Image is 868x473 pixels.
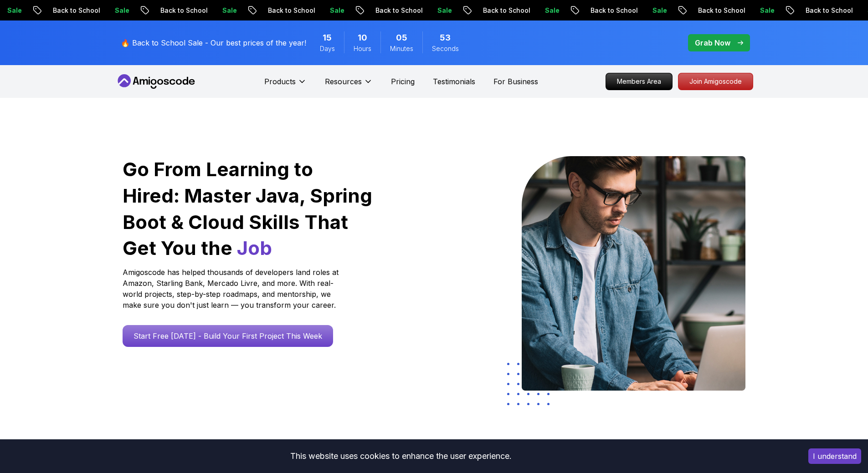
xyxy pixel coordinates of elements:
p: Sale [395,6,425,15]
a: Join Amigoscode [678,73,753,90]
p: Back to School [118,6,180,15]
span: 10 Hours [358,31,367,44]
p: Amigoscode has helped thousands of developers land roles at Amazon, Starling Bank, Mercado Livre,... [123,267,341,310]
p: Sale [718,6,747,15]
a: Testimonials [433,76,475,87]
p: Products [264,76,296,87]
span: Minutes [390,44,413,53]
p: Sale [73,6,102,15]
p: 🔥 Back to School Sale - Our best prices of the year! [121,37,306,48]
span: 5 Minutes [396,31,407,44]
span: Seconds [432,44,459,53]
a: Members Area [606,73,673,90]
p: Resources [325,76,362,87]
p: Back to School [226,6,288,15]
p: Back to School [334,6,395,15]
p: Back to School [441,6,503,15]
p: Join Amigoscode [678,73,753,90]
span: 53 Seconds [440,31,451,44]
div: This website uses cookies to enhance the user experience. [7,446,795,466]
span: 15 Days [323,31,332,44]
p: Back to School [656,6,718,15]
span: Job [237,236,272,259]
span: Days [320,44,335,53]
p: Sale [288,6,317,15]
p: Sale [503,6,532,15]
span: Hours [354,44,371,53]
h1: Go From Learning to Hired: Master Java, Spring Boot & Cloud Skills That Get You the [123,156,374,261]
button: Products [264,76,307,94]
p: Back to School [764,6,826,15]
p: Back to School [549,6,611,15]
img: hero [522,156,745,391]
a: For Business [493,76,538,87]
button: Accept cookies [808,448,861,464]
p: Sale [826,6,855,15]
p: Sale [180,6,210,15]
p: Grab Now [695,37,730,48]
a: Pricing [391,76,415,87]
button: Resources [325,76,373,94]
p: Members Area [606,73,672,90]
p: Back to School [11,6,73,15]
a: Start Free [DATE] - Build Your First Project This Week [123,325,333,347]
p: Sale [611,6,640,15]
